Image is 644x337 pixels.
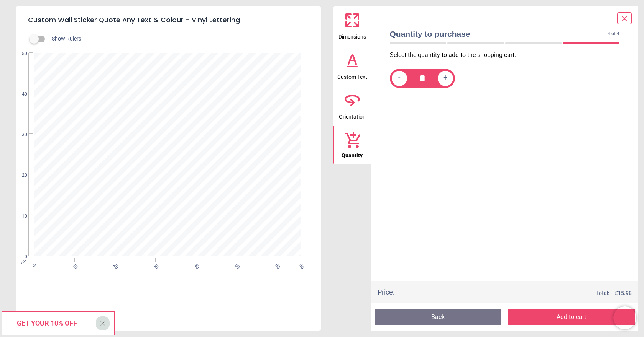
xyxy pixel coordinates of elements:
[406,290,632,297] div: Total:
[618,290,632,296] span: 15.98
[28,12,309,28] h5: Custom Wall Sticker Quote Any Text & Colour - Vinyl Lettering
[337,70,367,81] span: Custom Text
[375,309,502,325] button: Back
[608,31,619,37] span: 4 of 4
[390,28,608,39] span: Quantity to purchase
[13,172,27,179] span: 20
[13,91,27,98] span: 40
[13,50,27,57] span: 50
[398,73,401,83] span: -
[508,309,635,325] button: Add to cart
[615,290,632,297] span: £
[333,6,371,46] button: Dimensions
[390,51,626,59] p: Select the quantity to add to the shopping cart.
[443,73,447,83] span: +
[333,86,371,126] button: Orientation
[378,287,394,297] div: Price :
[34,34,321,44] div: Show Rulers
[333,46,371,86] button: Custom Text
[13,132,27,138] span: 30
[338,29,366,41] span: Dimensions
[339,109,366,121] span: Orientation
[613,306,636,329] iframe: Brevo live chat
[333,126,371,164] button: Quantity
[342,148,363,160] span: Quantity
[13,213,27,220] span: 10
[13,254,27,260] span: 0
